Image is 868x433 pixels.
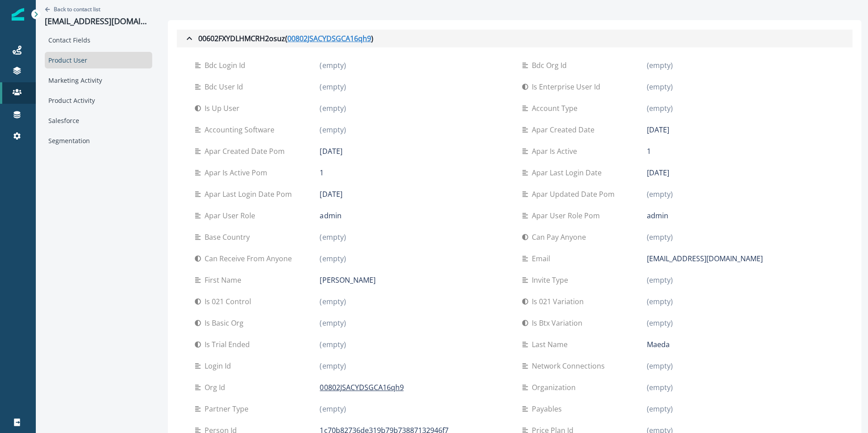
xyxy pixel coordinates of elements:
[45,112,152,129] div: Salesforce
[320,60,346,71] p: (empty)
[205,403,252,414] p: Partner type
[532,275,572,285] p: Invite type
[205,318,247,328] p: Is basic org
[205,146,288,157] p: Apar created date pom
[184,33,373,44] div: 00602FXYDLHMCRH2osuz
[371,33,373,44] p: )
[54,5,100,13] p: Back to contact list
[532,103,581,114] p: Account type
[320,124,346,135] p: (empty)
[320,253,346,264] p: (empty)
[320,210,341,221] p: admin
[647,167,669,178] p: [DATE]
[320,232,346,242] p: (empty)
[532,339,571,350] p: Last name
[647,361,673,371] p: (empty)
[320,296,346,307] p: (empty)
[532,361,608,371] p: Network connections
[320,167,324,178] p: 1
[647,60,673,71] p: (empty)
[320,361,346,371] p: (empty)
[320,189,342,200] p: [DATE]
[647,253,763,264] p: [EMAIL_ADDRESS][DOMAIN_NAME]
[532,167,605,178] p: Apar last login date
[205,253,295,264] p: Can receive from anyone
[647,296,673,307] p: (empty)
[532,189,618,200] p: Apar updated date pom
[45,5,100,13] button: Go back
[532,382,579,393] p: Organization
[532,210,603,221] p: Apar user role pom
[647,232,673,242] p: (empty)
[647,382,673,393] p: (empty)
[320,318,346,328] p: (empty)
[320,81,346,92] p: (empty)
[532,318,586,328] p: Is btx variation
[320,339,346,350] p: (empty)
[287,33,371,44] u: 00802JSACYDSGCA16qh9
[45,72,152,89] div: Marketing Activity
[320,275,375,285] p: [PERSON_NAME]
[532,232,590,242] p: Can pay anyone
[205,382,229,393] p: Org id
[320,403,346,414] p: (empty)
[205,124,278,135] p: Accounting software
[320,382,403,393] p: 00802JSACYDSGCA16qh9
[532,253,554,264] p: Email
[647,318,673,328] p: (empty)
[205,210,259,221] p: Apar user role
[177,30,852,47] button: 00602FXYDLHMCRH2osuz(00802JSACYDSGCA16qh9)
[45,92,152,109] div: Product Activity
[205,296,255,307] p: Is 021 control
[45,132,152,149] div: Segmentation
[205,167,271,178] p: Apar is active pom
[532,146,581,157] p: Apar is active
[205,103,243,114] p: is up user
[647,146,651,157] p: 1
[205,232,253,242] p: Base country
[45,32,152,48] div: Contact Fields
[205,189,295,200] p: Apar last login date pom
[532,124,598,135] p: Apar created date
[205,339,253,350] p: Is trial ended
[647,124,669,135] p: [DATE]
[647,210,668,221] p: admin
[532,403,565,414] p: Payables
[532,60,570,71] p: bdc org id
[647,275,673,285] p: (empty)
[647,81,673,92] p: (empty)
[205,361,235,371] p: Login id
[532,81,604,92] p: is enterprise user id
[205,60,249,71] p: bdc login id
[647,189,673,200] p: (empty)
[647,339,670,350] p: Maeda
[45,17,152,26] p: [EMAIL_ADDRESS][DOMAIN_NAME]
[205,275,245,285] p: First name
[532,296,587,307] p: Is 021 variation
[647,103,673,114] p: (empty)
[647,403,673,414] p: (empty)
[205,81,247,92] p: bdc user id
[45,52,152,68] div: Product User
[12,8,24,21] img: Inflection
[320,103,346,114] p: (empty)
[320,146,342,157] p: [DATE]
[285,33,287,44] p: (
